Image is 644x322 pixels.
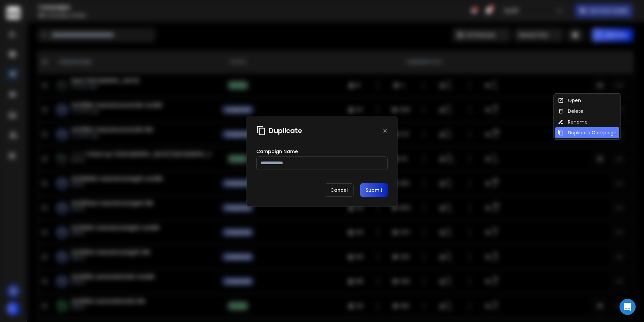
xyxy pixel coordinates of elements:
h1: Duplicate [269,126,302,135]
button: Submit [360,183,388,197]
p: Cancel [325,183,354,197]
div: Open [558,97,581,104]
div: Rename [558,119,588,125]
div: Delete [558,108,583,114]
div: Open Intercom Messenger [620,299,636,315]
div: Duplicate Campaign [558,129,616,136]
label: Campaign Name [256,149,298,154]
